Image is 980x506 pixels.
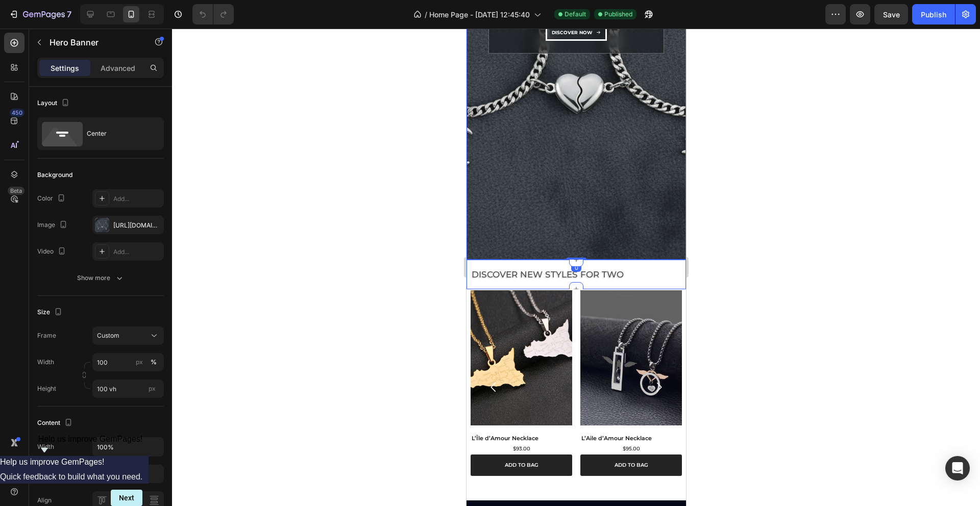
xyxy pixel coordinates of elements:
[38,435,143,443] span: Help us improve GemPages!
[45,415,65,426] div: $93.00
[883,10,900,19] span: Save
[467,29,686,506] iframe: Design area
[92,380,164,398] input: px
[114,262,215,397] a: L’Aile d’Amour Necklace
[148,356,160,368] button: px
[912,4,955,24] button: Publish
[114,405,215,414] h2: L’Aile d’Amour Necklace
[37,358,54,367] label: Width
[37,245,68,259] div: Video
[97,331,119,340] span: Custom
[12,344,42,373] button: Carousel Back Arrow
[67,8,71,20] p: 7
[10,109,24,117] div: 450
[92,353,164,371] input: px%
[4,426,106,447] button: ADD TO BAG
[114,426,215,447] button: ADD TO BAG
[136,358,143,367] div: px
[4,262,106,397] a: L’Île d’Amour Necklace
[37,384,56,393] label: Height
[921,9,946,20] div: Publish
[4,239,219,252] h2: Discover New Styles for Two
[429,9,530,20] span: Home Page - [DATE] 12:45:40
[4,4,76,24] button: 7
[50,36,136,48] p: Hero Banner
[192,4,234,24] div: Undo/Redo
[37,96,71,110] div: Layout
[4,405,106,414] h2: L’Île d’Amour Necklace
[113,194,161,204] div: Add...
[101,63,135,73] p: Advanced
[37,331,56,340] label: Frame
[37,170,72,180] div: Background
[51,63,79,73] p: Settings
[425,9,427,20] span: /
[604,10,632,19] span: Published
[149,385,156,392] span: px
[113,247,161,257] div: Add...
[565,10,586,19] span: Default
[151,358,157,367] div: %
[113,221,161,230] div: [URL][DOMAIN_NAME]
[77,273,125,283] div: Show more
[133,356,145,368] button: %
[8,187,24,195] div: Beta
[874,4,908,24] button: Save
[155,415,175,426] div: $95.00
[38,435,143,456] button: Show survey - Help us improve GemPages!
[37,306,64,319] div: Size
[37,416,75,430] div: Content
[945,456,970,480] div: Open Intercom Messenger
[87,122,149,145] div: Center
[92,326,164,345] button: Custom
[37,218,69,232] div: Image
[178,344,207,373] button: Carousel Next Arrow
[37,269,164,287] button: Show more
[37,192,67,206] div: Color
[105,235,115,243] div: 0
[148,432,182,441] div: ADD TO BAG
[38,432,72,441] div: ADD TO BAG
